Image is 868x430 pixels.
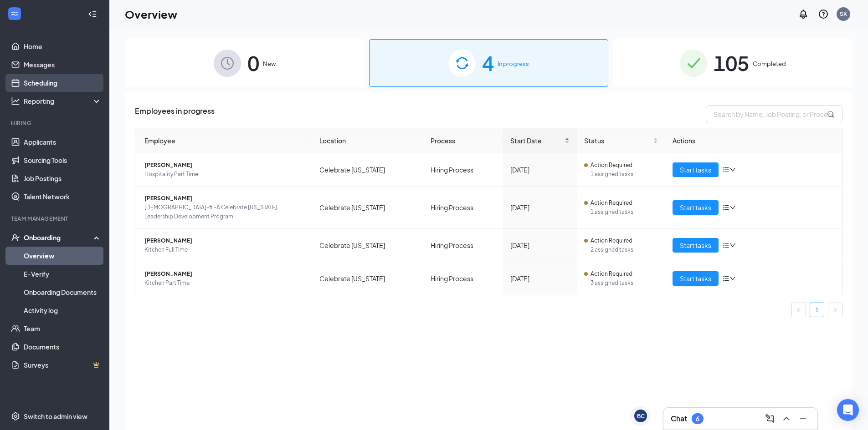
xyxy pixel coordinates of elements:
svg: Analysis [11,96,20,106]
span: Hospitality Part Time [144,170,305,179]
span: [DEMOGRAPHIC_DATA]-fil-A Celebrate [US_STATE] Leadership Development Program [144,203,305,221]
th: Actions [665,128,842,153]
td: Celebrate [US_STATE] [312,262,424,295]
a: Applicants [24,133,102,151]
div: Switch to admin view [24,412,87,421]
h3: Chat [671,414,687,424]
th: Location [312,128,424,153]
svg: WorkstreamLogo [10,9,19,18]
span: left [796,308,801,313]
a: Messages [24,56,102,74]
span: Start tasks [680,240,711,250]
input: Search by Name, Job Posting, or Process [706,105,842,123]
li: 1 [810,303,824,317]
span: bars [722,275,729,282]
div: Open Intercom Messenger [837,399,859,421]
span: New [263,59,276,68]
td: Hiring Process [423,187,503,229]
div: Team Management [11,215,100,223]
a: Talent Network [24,187,102,206]
td: Hiring Process [423,229,503,262]
span: bars [722,204,729,211]
li: Previous Page [791,303,806,317]
span: Action Required [591,236,632,245]
span: Status [584,136,652,146]
span: bars [722,242,729,249]
span: In progress [498,59,529,68]
span: Kitchen Part Time [144,278,305,288]
span: [PERSON_NAME] [144,194,305,203]
a: Sourcing Tools [24,151,102,169]
a: Job Postings [24,169,102,187]
span: Action Required [591,161,632,170]
th: Status [577,128,666,153]
a: Overview [24,247,102,265]
div: [DATE] [510,165,569,175]
button: ChevronUp [779,411,794,426]
div: [DATE] [510,202,569,212]
td: Celebrate [US_STATE] [312,187,424,229]
span: 3 assigned tasks [591,278,658,288]
a: Onboarding Documents [24,283,102,301]
a: Documents [24,338,102,356]
span: Start tasks [680,273,711,283]
div: Onboarding [24,233,94,242]
button: right [828,303,842,317]
button: Start tasks [673,200,719,215]
svg: Settings [11,412,20,421]
span: down [729,275,736,282]
span: bars [722,166,729,173]
a: Team [24,319,102,338]
span: Employees in progress [135,105,215,123]
li: Next Page [828,303,842,317]
div: Hiring [11,119,100,127]
span: Kitchen Full Time [144,245,305,254]
span: [PERSON_NAME] [144,161,305,170]
a: Scheduling [24,74,102,92]
span: [PERSON_NAME] [144,269,305,278]
td: Celebrate [US_STATE] [312,153,424,187]
svg: ComposeMessage [765,413,776,424]
span: 4 [482,47,494,79]
div: BC [637,412,645,420]
a: Home [24,37,102,56]
span: [PERSON_NAME] [144,236,305,245]
span: right [832,308,838,313]
span: 2 assigned tasks [591,245,658,254]
th: Employee [135,128,312,153]
button: Start tasks [673,162,719,177]
h1: Overview [125,6,177,22]
span: 1 assigned tasks [591,170,658,179]
a: SurveysCrown [24,356,102,374]
svg: QuestionInfo [818,9,829,20]
div: 6 [696,415,699,423]
th: Process [423,128,503,153]
svg: ChevronUp [781,413,792,424]
div: [DATE] [510,240,569,250]
div: SK [840,10,847,18]
span: Action Required [591,198,632,207]
svg: Collapse [88,10,97,19]
button: ComposeMessage [763,411,777,426]
div: [DATE] [510,273,569,283]
span: 0 [247,47,259,79]
span: Action Required [591,269,632,278]
span: Completed [753,59,786,68]
svg: UserCheck [11,233,20,242]
span: 1 assigned tasks [591,207,658,217]
span: Start tasks [680,165,711,175]
button: Minimize [796,411,810,426]
button: left [791,303,806,317]
td: Hiring Process [423,153,503,187]
span: down [729,204,736,211]
svg: Minimize [797,413,808,424]
a: 1 [810,303,824,317]
svg: Notifications [798,9,809,20]
span: 105 [714,47,749,79]
div: Reporting [24,96,102,106]
span: Start tasks [680,202,711,212]
td: Celebrate [US_STATE] [312,229,424,262]
a: E-Verify [24,265,102,283]
a: Activity log [24,301,102,319]
span: Start Date [510,136,562,146]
